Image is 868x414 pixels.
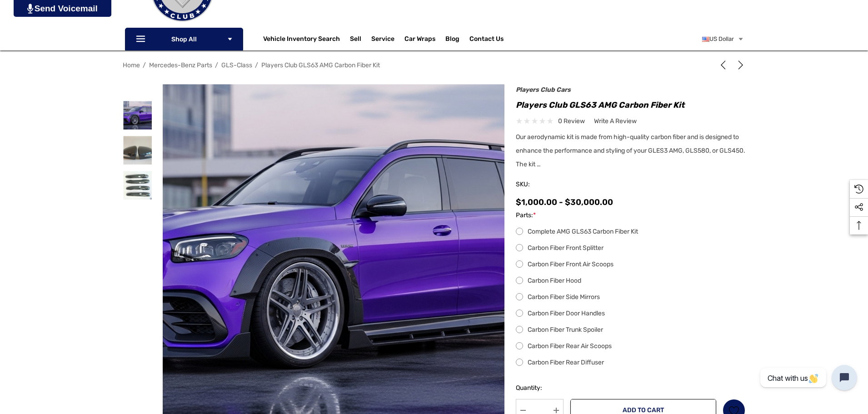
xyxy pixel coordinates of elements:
[221,61,252,69] a: GLS-Class
[516,226,745,237] label: Complete AMG GLS63 Carbon Fiber Kit
[123,171,152,200] img: GLS63 AMG Carbon Fiber Door Handles
[404,35,435,45] span: Car Wraps
[350,30,371,48] a: Sell
[123,136,152,165] img: GLS63 AMG Carbon Fiber Side Mirrors
[516,292,745,303] label: Carbon Fiber Side Mirrors
[371,35,394,45] a: Service
[516,197,613,207] span: $1,000.00 - $30,000.00
[227,36,233,42] svg: Icon Arrow Down
[261,61,380,69] a: Players Club GLS63 AMG Carbon Fiber Kit
[594,117,637,125] span: Write a Review
[516,178,561,191] span: SKU:
[469,35,504,45] a: Contact Us
[516,341,745,352] label: Carbon Fiber Rear Air Scoops
[733,60,745,70] a: Next
[854,203,863,212] svg: Social Media
[516,308,745,319] label: Carbon Fiber Door Handles
[135,34,149,45] svg: Icon Line
[123,61,140,69] a: Home
[516,259,745,270] label: Carbon Fiber Front Air Scoops
[558,115,585,127] span: 0 review
[350,35,361,45] span: Sell
[263,35,340,45] a: Vehicle Inventory Search
[445,35,459,45] a: Blog
[718,60,731,70] a: Previous
[404,30,445,48] a: Car Wraps
[123,101,152,130] img: Players Club GLS63 AMG Carbon Fiber Kit X167
[516,383,564,394] label: Quantity:
[594,115,637,127] a: Write a Review
[702,30,744,48] a: USD
[516,133,745,168] span: Our aerodynamic kit is made from high-quality carbon fiber and is designed to enhance the perform...
[516,357,745,368] label: Carbon Fiber Rear Diffuser
[850,221,868,230] svg: Top
[516,275,745,286] label: Carbon Fiber Hood
[123,57,745,73] nav: Breadcrumb
[516,243,745,254] label: Carbon Fiber Front Splitter
[854,185,863,194] svg: Recently Viewed
[516,324,745,335] label: Carbon Fiber Trunk Spoiler
[516,98,745,112] h1: Players Club GLS63 AMG Carbon Fiber Kit
[516,210,745,221] label: Parts:
[27,4,33,14] img: PjwhLS0gR2VuZXJhdG9yOiBHcmF2aXQuaW8gLS0+PHN2ZyB4bWxucz0iaHR0cDovL3d3dy53My5vcmcvMjAwMC9zdmciIHhtb...
[125,28,243,50] p: Shop All
[516,86,571,94] a: Players Club Cars
[149,61,212,69] a: Mercedes-Benz Parts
